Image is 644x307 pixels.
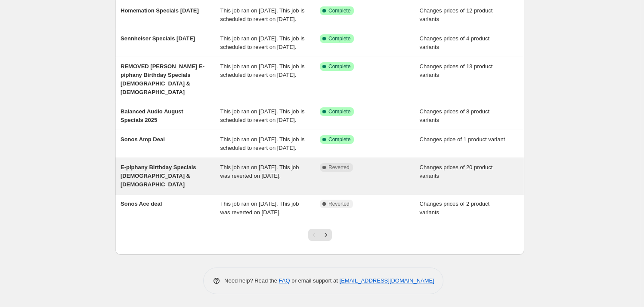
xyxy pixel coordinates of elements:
span: Reverted [328,201,350,207]
span: Homemation Specials [DATE] [121,7,199,14]
span: Changes price of 1 product variant [420,136,505,143]
nav: Pagination [308,229,332,241]
a: [EMAIL_ADDRESS][DOMAIN_NAME] [340,277,434,284]
span: Changes prices of 13 product variants [420,63,493,78]
span: Changes prices of 8 product variants [420,108,490,123]
a: FAQ [279,277,290,284]
span: Complete [328,7,350,14]
span: Changes prices of 20 product variants [420,164,493,179]
span: This job ran on [DATE]. This job is scheduled to revert on [DATE]. [220,63,305,78]
button: Next [320,229,332,241]
span: REMOVED [PERSON_NAME] E-piphany Birthday Specials [DEMOGRAPHIC_DATA] & [DEMOGRAPHIC_DATA] [121,63,204,95]
span: or email support at [290,277,340,284]
span: Complete [328,63,350,70]
span: This job ran on [DATE]. This job is scheduled to revert on [DATE]. [220,136,305,151]
span: Reverted [328,164,350,171]
span: Sonos Ace deal [121,201,162,207]
span: Complete [328,35,350,42]
span: This job ran on [DATE]. This job is scheduled to revert on [DATE]. [220,35,305,50]
span: This job ran on [DATE]. This job was reverted on [DATE]. [220,201,299,216]
span: Changes prices of 2 product variants [420,201,490,216]
span: This job ran on [DATE]. This job is scheduled to revert on [DATE]. [220,7,305,22]
span: Sonos Amp Deal [121,136,165,143]
span: Sennheiser Specials [DATE] [121,35,195,42]
span: Changes prices of 4 product variants [420,35,490,50]
span: E-piphany Birthday Specials [DEMOGRAPHIC_DATA] & [DEMOGRAPHIC_DATA] [121,164,196,188]
span: Changes prices of 12 product variants [420,7,493,22]
span: This job ran on [DATE]. This job is scheduled to revert on [DATE]. [220,108,305,123]
span: Complete [328,108,350,115]
span: This job ran on [DATE]. This job was reverted on [DATE]. [220,164,299,179]
span: Complete [328,136,350,143]
span: Balanced Audio August Specials 2025 [121,108,183,123]
span: Need help? Read the [224,277,279,284]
